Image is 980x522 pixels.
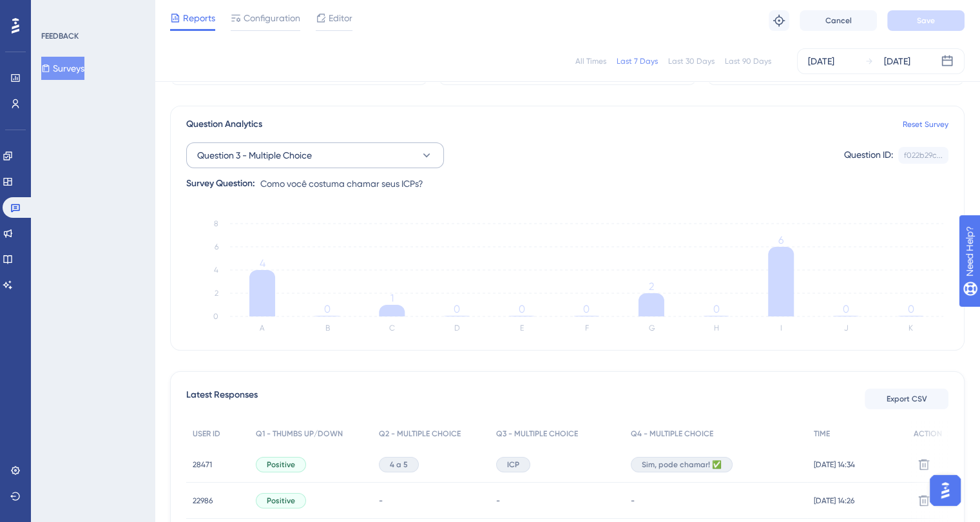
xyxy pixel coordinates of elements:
[267,459,295,470] span: Positive
[800,10,877,31] button: Cancel
[454,324,460,333] text: D
[186,176,255,191] div: Survey Question:
[260,176,423,191] span: Como você costuma chamar seus ICPs?
[379,496,383,506] span: -
[585,324,589,333] text: F
[814,429,830,439] span: TIME
[256,429,343,439] span: Q1 - THUMBS UP/DOWN
[844,324,849,333] text: J
[325,324,329,333] text: B
[519,303,525,315] tspan: 0
[260,324,265,333] text: A
[904,150,943,160] div: f022b29c...
[917,15,935,26] span: Save
[454,303,460,315] tspan: 0
[30,3,81,19] span: Need Help?
[844,147,893,164] div: Question ID:
[814,459,855,470] span: [DATE] 14:34
[887,394,927,404] span: Export CSV
[41,31,79,41] div: FEEDBACK
[260,257,265,269] tspan: 4
[903,119,948,130] a: Reset Survey
[215,242,218,251] tspan: 6
[186,387,258,411] span: Latest Responses
[914,429,942,439] span: ACTION
[725,56,771,66] div: Last 90 Days
[814,496,854,506] span: [DATE] 14:26
[714,324,719,333] text: H
[496,496,500,506] span: -
[926,471,965,510] iframe: UserGuiding AI Assistant Launcher
[496,429,578,439] span: Q3 - MULTIPLE CHOICE
[843,303,849,315] tspan: 0
[329,10,352,26] span: Editor
[778,234,783,246] tspan: 6
[324,303,331,315] tspan: 0
[884,53,910,69] div: [DATE]
[193,459,212,470] span: 28471
[215,289,218,298] tspan: 2
[865,389,948,409] button: Export CSV
[808,53,834,69] div: [DATE]
[642,459,722,470] span: Sim, pode chamar! ✅
[649,280,654,293] tspan: 2
[649,324,655,333] text: G
[520,324,524,333] text: E
[41,57,84,80] button: Surveys
[507,459,519,470] span: ICP
[908,324,913,333] text: K
[631,496,635,506] span: -
[214,266,218,275] tspan: 4
[617,56,658,66] div: Last 7 Days
[713,303,719,315] tspan: 0
[186,117,262,132] span: Question Analytics
[214,219,218,228] tspan: 8
[183,10,215,26] span: Reports
[244,10,300,26] span: Configuration
[213,312,218,321] tspan: 0
[631,429,713,439] span: Q4 - MULTIPLE CHOICE
[390,459,408,470] span: 4 a 5
[389,324,395,333] text: C
[186,142,444,168] button: Question 3 - Multiple Choice
[379,429,461,439] span: Q2 - MULTIPLE CHOICE
[193,429,220,439] span: USER ID
[267,496,295,506] span: Positive
[575,56,606,66] div: All Times
[780,324,782,333] text: I
[583,303,590,315] tspan: 0
[887,10,965,31] button: Save
[825,15,852,26] span: Cancel
[197,148,312,163] span: Question 3 - Multiple Choice
[193,496,213,506] span: 22986
[390,292,394,304] tspan: 1
[668,56,715,66] div: Last 30 Days
[907,303,914,315] tspan: 0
